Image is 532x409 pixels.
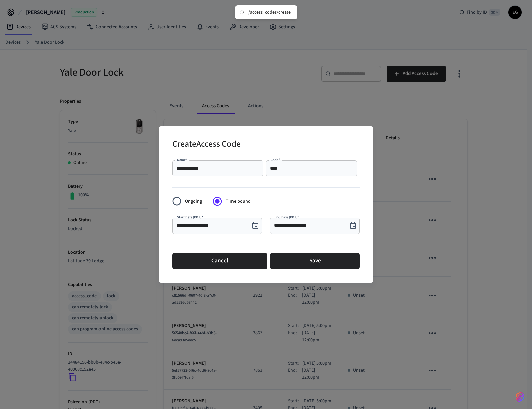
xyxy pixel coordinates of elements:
[346,219,360,233] button: Choose date, selected date is Sep 24, 2025
[185,198,202,205] span: Ongoing
[172,253,267,269] button: Cancel
[226,198,251,205] span: Time bound
[249,219,262,233] button: Choose date, selected date is Sep 24, 2025
[248,9,291,15] div: /access_codes/create
[516,392,524,402] img: SeamLogoGradient.69752ec5.svg
[271,157,280,162] label: Code
[177,215,203,220] label: Start Date (PDT)
[275,215,299,220] label: End Date (PDT)
[270,253,360,269] button: Save
[177,157,188,162] label: Name
[172,135,241,155] h2: Create Access Code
